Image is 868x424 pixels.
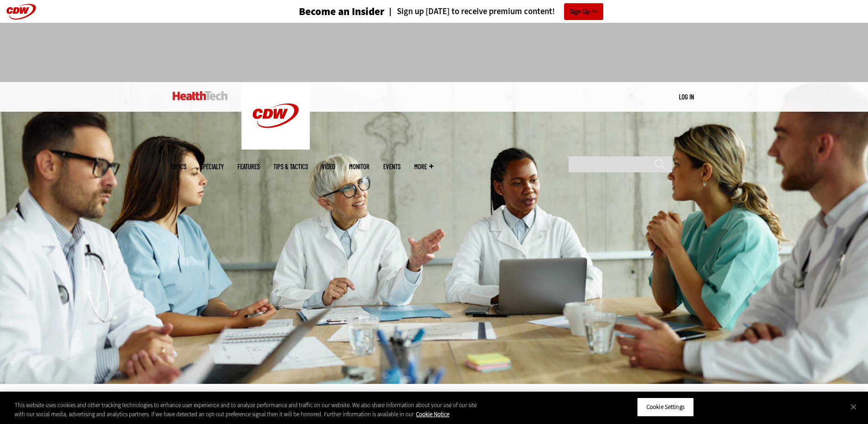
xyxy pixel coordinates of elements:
a: Log in [679,93,694,101]
span: Specialty [200,163,224,170]
span: Topics [170,163,186,170]
div: This website uses cookies and other tracking technologies to enhance user experience and to analy... [15,401,478,419]
a: Tips & Tactics [273,163,308,170]
a: CDW [241,142,310,152]
a: MonITor [349,163,370,170]
a: Sign up [DATE] to receive premium content! [385,7,555,16]
button: Cookie Settings [637,398,694,417]
div: User menu [679,92,694,102]
span: More [414,163,433,170]
a: Sign Up [564,3,603,20]
img: Home [241,82,310,150]
img: Home [173,91,228,100]
a: Events [383,163,401,170]
a: Video [322,163,335,170]
h3: Become an Insider [299,6,385,17]
a: Features [237,163,260,170]
button: Close [843,397,863,417]
iframe: advertisement [268,32,600,73]
a: More information about your privacy [416,410,449,418]
a: Become an Insider [265,6,385,17]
